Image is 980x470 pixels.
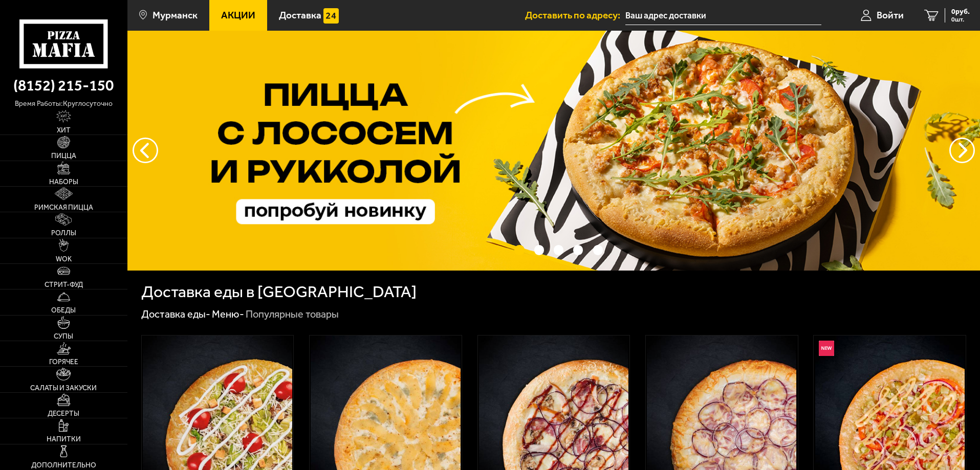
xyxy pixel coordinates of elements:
a: Меню- [212,308,244,320]
button: следующий [133,138,158,163]
span: Войти [877,10,904,20]
img: Новинка [819,341,834,356]
span: Акции [221,10,255,20]
img: 15daf4d41897b9f0e9f617042186c801.svg [323,8,339,24]
span: Салаты и закуски [30,385,97,392]
button: точки переключения [534,245,544,255]
span: Доставить по адресу: [525,10,625,20]
span: Пицца [51,152,76,160]
span: Хит [57,127,71,134]
button: точки переключения [554,245,563,255]
span: WOK [56,256,72,263]
span: Дополнительно [31,462,96,469]
span: Наборы [49,178,78,186]
span: Доставка [279,10,321,20]
a: Доставка еды- [141,308,210,320]
span: Римская пицца [34,204,93,211]
span: Напитки [47,436,81,443]
span: Обеды [51,307,76,314]
input: Ваш адрес доставки [625,6,821,25]
button: точки переключения [593,245,603,255]
span: Роллы [51,230,76,237]
span: Мурманск [153,10,198,20]
button: точки переключения [514,245,524,255]
span: Стрит-фуд [45,281,83,288]
span: Супы [54,333,73,340]
button: точки переключения [573,245,583,255]
div: Популярные товары [246,308,339,321]
button: предыдущий [949,138,975,163]
span: Десерты [48,410,79,417]
span: 0 шт. [951,16,970,23]
span: Горячее [49,359,78,366]
h1: Доставка еды в [GEOGRAPHIC_DATA] [141,284,417,300]
span: 0 руб. [951,8,970,15]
